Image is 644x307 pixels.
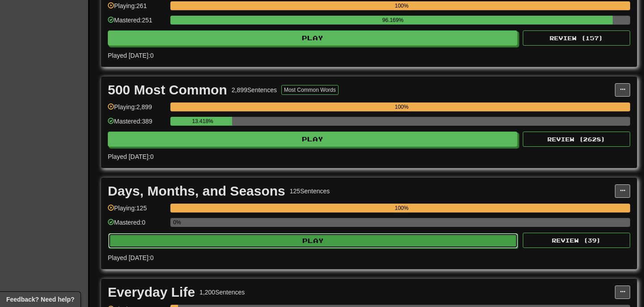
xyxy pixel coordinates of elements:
[108,83,227,97] div: 500 Most Common
[108,233,518,248] button: Play
[199,288,245,297] div: 1,200 Sentences
[173,16,612,25] div: 96.169%
[290,187,330,196] div: 125 Sentences
[108,1,166,16] div: Playing: 261
[108,153,153,160] span: Played [DATE]: 0
[232,85,277,94] div: 2,899 Sentences
[108,286,195,299] div: Everyday Life
[108,52,153,59] span: Played [DATE]: 0
[281,85,339,95] button: Most Common Words
[108,102,166,117] div: Playing: 2,899
[108,204,166,218] div: Playing: 125
[108,132,517,147] button: Play
[108,16,166,30] div: Mastered: 251
[173,204,630,213] div: 100%
[108,184,285,198] div: Days, Months, and Seasons
[6,295,74,304] span: Open feedback widget
[523,132,630,147] button: Review (2628)
[523,233,630,248] button: Review (39)
[173,102,630,111] div: 100%
[173,1,630,10] div: 100%
[108,30,517,46] button: Play
[523,30,630,46] button: Review (157)
[108,117,166,132] div: Mastered: 389
[108,218,166,233] div: Mastered: 0
[173,117,232,126] div: 13.418%
[108,254,153,261] span: Played [DATE]: 0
